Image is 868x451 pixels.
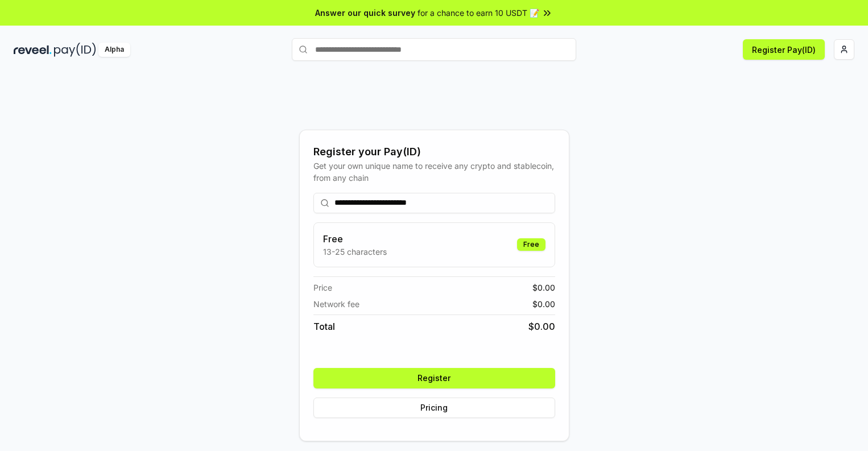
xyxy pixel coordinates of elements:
[313,368,555,388] button: Register
[532,282,555,293] span: $ 0.00
[418,7,539,19] span: for a chance to earn 10 USDT 📝
[315,7,415,19] span: Answer our quick survey
[528,320,555,333] span: $ 0.00
[323,232,387,246] h3: Free
[313,298,359,310] span: Network fee
[14,43,52,57] img: reveel_dark
[313,144,555,160] div: Register your Pay(ID)
[54,43,96,57] img: pay_id
[532,298,555,310] span: $ 0.00
[743,39,825,60] button: Register Pay(ID)
[313,398,555,418] button: Pricing
[313,160,555,184] div: Get your own unique name to receive any crypto and stablecoin, from any chain
[517,238,545,251] div: Free
[313,320,335,333] span: Total
[98,43,130,57] div: Alpha
[313,282,332,293] span: Price
[323,246,387,258] p: 13-25 characters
